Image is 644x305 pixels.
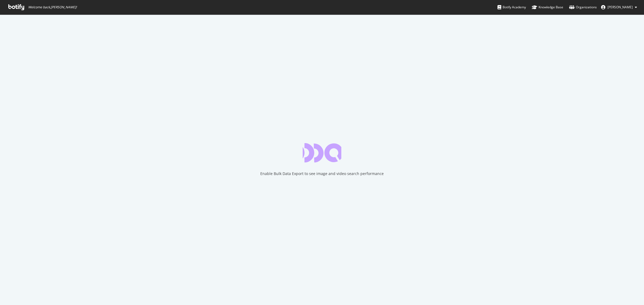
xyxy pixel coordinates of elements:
[597,3,641,12] button: [PERSON_NAME]
[28,5,77,9] span: Welcome back, [PERSON_NAME] !
[260,171,384,176] div: Enable Bulk Data Export to see image and video search performance
[532,5,563,10] div: Knowledge Base
[303,143,341,162] div: animation
[569,5,597,10] div: Organizations
[497,5,526,10] div: Botify Academy
[608,5,633,9] span: Heimerl Marlon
